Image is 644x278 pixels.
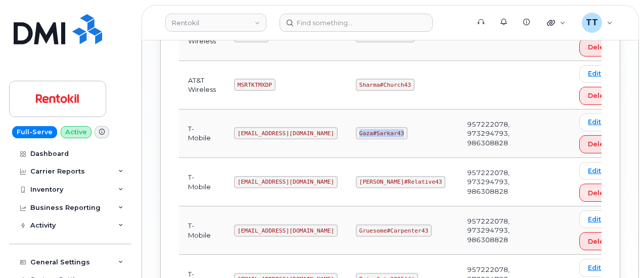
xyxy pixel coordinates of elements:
[588,188,611,198] span: Delete
[588,139,611,149] span: Delete
[356,79,415,91] code: Sharma#Church43
[458,158,532,206] td: 957222078, 973294793, 986308828
[179,158,225,206] td: T-Mobile
[234,225,338,237] code: [EMAIL_ADDRESS][DOMAIN_NAME]
[579,135,620,153] button: Delete
[280,14,433,32] input: Find something...
[179,206,225,255] td: T-Mobile
[234,127,338,139] code: [EMAIL_ADDRESS][DOMAIN_NAME]
[579,162,610,180] a: Edit
[579,232,620,250] button: Delete
[588,91,611,100] span: Delete
[356,127,407,139] code: Gaza#Sarkar43
[579,65,610,83] a: Edit
[579,210,610,228] a: Edit
[165,14,266,32] a: Rentokil
[588,42,611,52] span: Delete
[579,87,620,105] button: Delete
[458,109,532,158] td: 957222078, 973294793, 986308828
[586,17,598,29] span: TT
[579,114,610,131] a: Edit
[579,259,610,276] a: Edit
[588,237,611,246] span: Delete
[540,13,573,33] div: Quicklinks
[179,61,225,109] td: AT&T Wireless
[579,184,620,202] button: Delete
[356,176,446,188] code: [PERSON_NAME]#Relative43
[356,225,432,237] code: Gruesome#Carpenter43
[234,176,338,188] code: [EMAIL_ADDRESS][DOMAIN_NAME]
[600,234,636,270] iframe: Messenger Launcher
[458,206,532,255] td: 957222078, 973294793, 986308828
[579,38,620,57] button: Delete
[234,79,275,91] code: MSRTKTMXDP
[179,109,225,158] td: T-Mobile
[575,13,620,33] div: Travis Tedesco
